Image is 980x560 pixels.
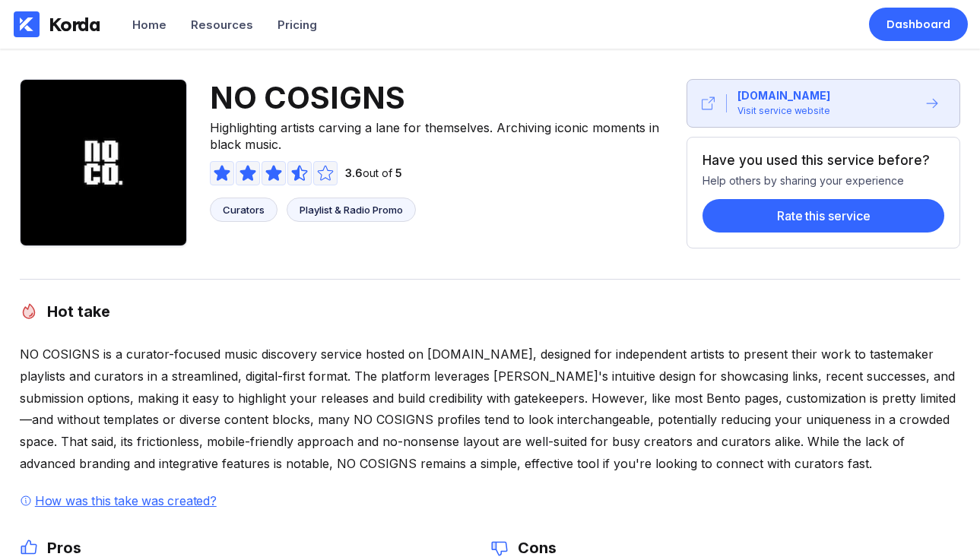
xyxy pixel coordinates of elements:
[210,79,668,116] span: NO COSIGNS
[687,79,960,128] button: [DOMAIN_NAME]Visit service website
[132,17,167,32] div: Home
[49,13,100,36] div: Korda
[20,343,960,475] div: NO COSIGNS is a curator-focused music discovery service hosted on [DOMAIN_NAME], designed for ind...
[509,539,557,557] h2: Cons
[223,204,265,216] div: Curators
[339,166,402,179] div: out of
[191,17,253,32] div: Resources
[702,199,944,233] button: Rate this service
[20,79,187,246] img: NO COSIGNS
[702,168,944,187] div: Help others by sharing your experience
[869,8,968,41] a: Dashboard
[278,17,317,32] div: Pricing
[32,493,220,508] div: How was this take was created?
[300,204,403,216] div: Playlist & Radio Promo
[737,88,829,103] div: [DOMAIN_NAME]
[210,198,278,222] a: Curators
[777,208,871,223] div: Rate this service
[395,166,402,179] span: 5
[287,198,416,222] a: Playlist & Radio Promo
[737,103,830,119] div: Visit service website
[702,153,936,168] div: Have you used this service before?
[210,116,668,153] span: Highlighting artists carving a lane for themselves. Archiving iconic moments in black music.
[886,17,950,32] div: Dashboard
[38,539,81,557] h2: Pros
[345,166,363,179] span: 3.6
[38,302,110,321] h2: Hot take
